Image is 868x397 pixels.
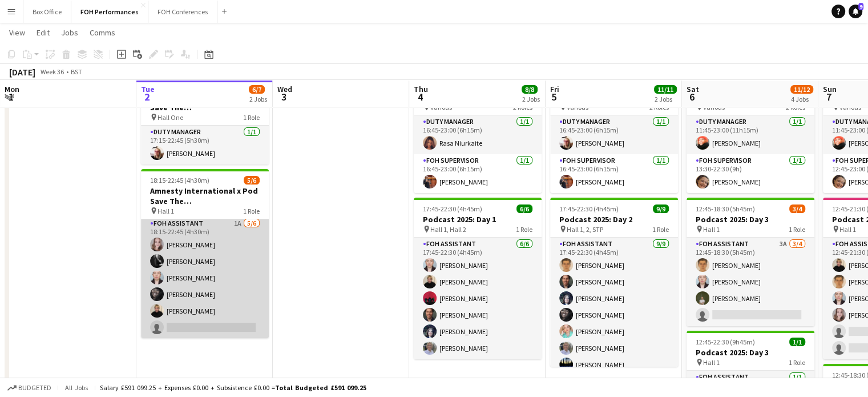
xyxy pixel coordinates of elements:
span: Sun [823,84,837,94]
span: Hall 1 [703,358,720,367]
span: 11/12 [790,85,813,94]
a: 9 [849,5,862,18]
span: Jobs [61,27,78,38]
span: 17:45-22:30 (4h45m) [559,204,619,213]
span: 7 [821,90,837,103]
span: 6 [685,90,699,103]
div: Salary £591 099.25 + Expenses £0.00 + Subsistence £0.00 = [100,383,366,392]
span: 3/4 [789,204,805,213]
span: 6/6 [516,204,532,213]
button: FOH Performances [71,1,148,23]
span: All jobs [63,383,90,392]
div: 2 Jobs [249,95,267,103]
span: Hall One [158,113,183,122]
span: Wed [277,84,292,94]
span: Mon [5,84,19,94]
span: 1 Role [243,207,260,215]
button: Budgeted [6,382,53,394]
span: Tue [141,84,155,94]
a: View [5,25,30,40]
h3: Podcast 2025: Day 1 [414,214,542,224]
div: BST [71,67,82,76]
h3: Amnesty International x Pod Save The [GEOGRAPHIC_DATA] [141,186,269,206]
span: 1 Role [789,225,805,234]
span: Hall 1 [703,225,720,234]
app-card-role: Duty Manager1/111:45-23:00 (11h15m)[PERSON_NAME] [687,115,814,154]
span: 1/1 [789,338,805,346]
span: Hall 1, Hall 2 [430,225,466,234]
span: 12:45-22:30 (9h45m) [696,338,755,346]
span: 1 Role [789,358,805,367]
h3: Podcast 2025: Day 2 [550,214,678,224]
span: Hall 1 [839,225,856,234]
span: Edit [37,27,50,38]
span: Hall 1, 2, STP [567,225,603,234]
button: FOH Conferences [148,1,217,23]
a: Jobs [56,25,83,40]
app-card-role: FOH Assistant3A3/412:45-18:30 (5h45m)[PERSON_NAME][PERSON_NAME][PERSON_NAME] [687,238,814,326]
span: Total Budgeted £591 099.25 [275,383,366,392]
span: 8/8 [522,85,538,94]
div: [DATE] [9,66,35,78]
a: Comms [85,25,120,40]
app-card-role: FOH Supervisor1/116:45-23:00 (6h15m)[PERSON_NAME] [414,154,542,193]
span: 9/9 [653,204,669,213]
div: 2 Jobs [655,95,676,103]
app-card-role: Duty Manager1/116:45-23:00 (6h15m)[PERSON_NAME] [550,115,678,154]
app-job-card: 18:15-22:45 (4h30m)5/6Amnesty International x Pod Save The [GEOGRAPHIC_DATA] Hall 11 RoleFOH Assi... [141,169,269,338]
span: Week 36 [38,67,66,76]
span: 12:45-18:30 (5h45m) [696,204,755,213]
app-job-card: 17:45-22:30 (4h45m)9/9Podcast 2025: Day 2 Hall 1, 2, STP1 RoleFOH Assistant9/917:45-22:30 (4h45m)... [550,198,678,367]
app-card-role: Duty Manager1/116:45-23:00 (6h15m)Rasa Niurkaite [414,115,542,154]
span: 9 [858,3,863,10]
app-card-role: FOH Assistant1A5/618:15-22:45 (4h30m)[PERSON_NAME][PERSON_NAME][PERSON_NAME][PERSON_NAME][PERSON_... [141,217,269,339]
app-card-role: FOH Assistant6/617:45-22:30 (4h45m)[PERSON_NAME][PERSON_NAME][PERSON_NAME][PERSON_NAME][PERSON_NA... [414,238,542,359]
span: 1 Role [243,113,260,122]
span: 1 [3,90,19,103]
app-job-card: 17:45-22:30 (4h45m)6/6Podcast 2025: Day 1 Hall 1, Hall 21 RoleFOH Assistant6/617:45-22:30 (4h45m)... [414,198,542,359]
app-job-card: 16:45-23:00 (6h15m)2/2Podcast 2025: Day 2 Various2 RolesDuty Manager1/116:45-23:00 (6h15m)[PERSON... [550,75,678,193]
span: 1 Role [652,225,669,234]
span: 4 [412,90,428,103]
span: Budgeted [18,384,51,392]
span: 11/11 [654,85,677,94]
a: Edit [32,25,54,40]
app-job-card: 16:45-23:00 (6h15m)2/2Podcast 2025: Day 1 Various2 RolesDuty Manager1/116:45-23:00 (6h15m)Rasa Ni... [414,75,542,193]
app-card-role: Duty Manager1/117:15-22:45 (5h30m)[PERSON_NAME] [141,126,269,165]
app-card-role: FOH Supervisor1/116:45-23:00 (6h15m)[PERSON_NAME] [550,154,678,193]
span: 18:15-22:45 (4h30m) [150,176,209,185]
app-job-card: 17:15-22:45 (5h30m)1/1Amnesty International x Pod Save The [GEOGRAPHIC_DATA] Hall One1 RoleDuty M... [141,75,269,165]
span: 3 [276,90,292,103]
span: 5/6 [244,176,260,185]
span: Comms [90,27,115,38]
button: Box Office [23,1,71,23]
div: 2 Jobs [522,95,540,103]
span: 17:45-22:30 (4h45m) [423,204,482,213]
span: 5 [548,90,559,103]
span: 2 [139,90,155,103]
div: 4 Jobs [791,95,813,103]
span: Thu [414,84,428,94]
app-job-card: 11:45-23:00 (11h15m)2/2Podcast 2025: Day 3 Various2 RolesDuty Manager1/111:45-23:00 (11h15m)[PERS... [687,75,814,193]
span: 6/7 [249,85,265,94]
span: View [9,27,25,38]
app-job-card: 12:45-18:30 (5h45m)3/4Podcast 2025: Day 3 Hall 11 RoleFOH Assistant3A3/412:45-18:30 (5h45m)[PERSO... [687,198,814,326]
h3: Podcast 2025: Day 3 [687,214,814,224]
h3: Podcast 2025: Day 3 [687,347,814,358]
span: Sat [687,84,699,94]
span: Hall 1 [158,207,174,215]
app-card-role: FOH Supervisor1/113:30-22:30 (9h)[PERSON_NAME] [687,154,814,193]
span: Fri [550,84,559,94]
span: 1 Role [516,225,532,234]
